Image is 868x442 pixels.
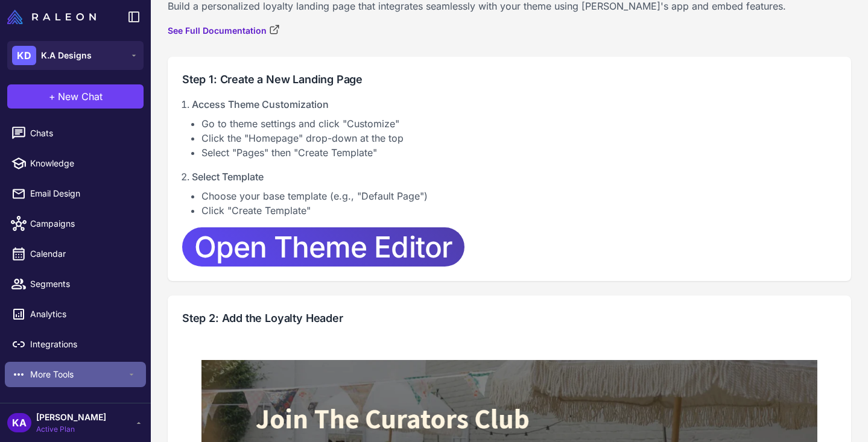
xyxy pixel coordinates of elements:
li: Go to theme settings and click "Customize" [201,116,837,131]
span: Integrations [30,338,136,351]
a: Integrations [5,332,146,357]
div: KA [7,413,31,432]
button: KDK.A Designs [7,41,144,70]
span: K.A Designs [41,49,92,62]
a: Knowledge [5,151,146,176]
p: Access Theme Customization [192,97,837,112]
a: Segments [5,271,146,297]
li: Click the "Homepage" drop-down at the top [201,131,837,145]
a: Campaigns [5,211,146,236]
span: Knowledge [30,157,136,170]
a: Email Design [5,181,146,206]
a: Calendar [5,241,146,267]
span: Chats [30,127,136,140]
span: More Tools [30,368,127,381]
span: Active Plan [36,424,106,435]
span: New Chat [58,89,103,104]
a: Analytics [5,302,146,327]
span: + [49,89,55,104]
li: Choose your base template (e.g., "Default Page") [201,189,837,203]
h3: Step 1: Create a New Landing Page [182,71,837,87]
li: Select "Pages" then "Create Template" [201,145,837,160]
span: Campaigns [30,217,136,230]
span: [PERSON_NAME] [36,411,106,424]
span: Calendar [30,247,136,260]
span: Email Design [30,187,136,200]
li: Click "Create Template" [201,203,837,218]
button: +New Chat [7,84,144,109]
img: Raleon Logo [7,10,96,24]
span: Analytics [30,308,136,321]
p: Select Template [192,169,837,184]
a: See Full Documentation [168,24,280,37]
h3: Step 2: Add the Loyalty Header [182,310,837,326]
a: Chats [5,121,146,146]
a: Raleon Logo [7,10,101,24]
span: Segments [30,277,136,291]
div: KD [12,46,36,65]
span: Open Theme Editor [194,227,452,267]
